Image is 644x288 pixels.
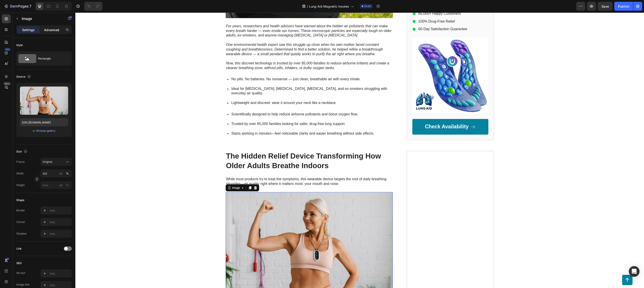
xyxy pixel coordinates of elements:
[364,4,371,8] span: Draft
[20,118,68,126] input: https://example.com/image.jpg
[16,74,32,80] div: Source
[156,64,317,69] p: No pills. No batteries. No nonsense — just clean, breathable air with every inhale.
[59,183,63,187] div: px
[16,261,22,265] div: SEO
[16,208,25,212] div: Border
[151,139,306,157] strong: The Hidden Relief Device Transforming How Older Adults Breathe Indoors
[343,15,401,19] p: 60-Day Satisfaction Guarantee
[58,171,64,176] button: %
[602,4,609,8] span: Save
[156,74,317,83] p: Ideal for [MEDICAL_DATA], [MEDICAL_DATA], [MEDICAL_DATA], and ex-smokers struggling with everyday...
[65,171,70,176] button: px
[16,220,25,224] div: Corner
[309,4,349,9] span: Lung Aid Magnetic Insoles
[50,283,71,287] div: Add...
[65,182,70,188] button: px
[50,220,71,224] div: Add...
[38,53,65,64] div: Rectangle
[151,30,308,43] i: One environmental health expert saw this struggle up close when his own mother faced constant cou...
[151,49,314,57] i: Now, this discreet technology is trusted by over 85,000 families to reduce airborne irritants and...
[36,129,56,133] button: Browse gallery
[40,158,72,166] button: Original
[22,28,35,32] p: Settings
[59,172,63,176] div: px
[16,160,25,164] label: Frame
[156,100,299,104] p: Scientifically designed to help reduce airborne pollutants and boost oxygen flow.
[50,272,71,276] div: Add...
[307,4,308,9] span: /
[156,109,299,114] p: Trusted by over 85,000 families looking for safer, drug-free lung support.
[629,266,640,277] div: Open Intercom Messenger
[16,283,30,287] div: Image title
[16,271,25,275] div: Alt text
[618,4,629,9] div: Publish
[16,232,27,236] div: Shadow
[42,160,52,164] span: Original
[66,172,69,176] div: %
[614,2,633,11] button: Publish
[3,82,11,85] div: Beta
[337,106,413,122] a: Check Availability
[16,198,24,202] div: Shape
[4,48,11,51] div: 450
[22,16,60,21] p: Image
[350,111,393,118] p: Check Availability
[16,183,25,187] label: Height
[598,2,612,11] button: Save
[156,88,317,93] p: Lightweight and discreet: wear it around your neck like a necklace.
[2,2,33,11] button: 7
[156,119,299,123] p: Starts working in minutes—feel noticeable clarity and easier breathing without side effects.
[58,182,64,188] button: %
[16,43,23,47] div: Style
[75,13,644,288] iframe: Design area
[29,4,31,9] p: 7
[50,209,71,213] div: Add...
[16,247,22,251] div: Link
[16,172,24,176] label: Width
[20,87,68,115] img: preview-image
[44,28,59,32] p: Advanced
[33,128,35,133] span: or
[337,25,413,101] img: gempages_577387878942770164-7cf2fb6b-a0f1-408f-abf9-4f4d5c0556cd.png
[40,169,72,178] input: px%
[343,7,401,11] p: 100% Drug-Free Relief
[40,181,72,189] input: px%
[151,164,317,174] p: While most products try to treat the symptoms, this wearable device targets the root of daily bre...
[36,129,55,133] div: Browse gallery
[16,149,28,155] div: Size
[66,183,69,187] div: %
[50,232,71,236] div: Add...
[84,2,102,11] div: Undo/Redo
[156,173,165,177] div: Image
